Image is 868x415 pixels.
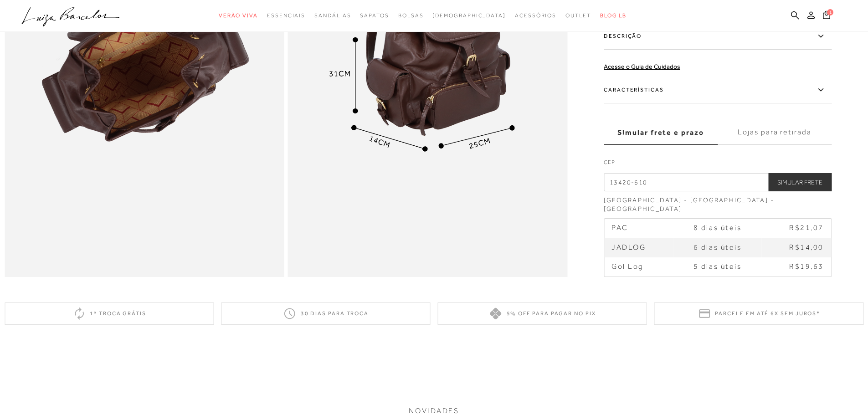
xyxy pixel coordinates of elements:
span: Gol Log [611,262,644,271]
label: Simular frete e prazo [604,120,718,144]
a: noSubCategoriesText [432,7,506,24]
div: 5% off para pagar no PIX [438,302,647,325]
a: categoryNavScreenReaderText [314,7,351,24]
label: Características [604,77,832,103]
a: categoryNavScreenReaderText [360,7,389,24]
a: categoryNavScreenReaderText [565,7,591,24]
span: 6 dias úteis [693,243,742,251]
label: Descrição [604,23,832,49]
a: categoryNavScreenReaderText [398,7,424,24]
span: BLOG LB [600,12,627,19]
a: BLOG LB [600,7,627,24]
span: Verão Viva [219,12,258,19]
span: Acessórios [515,12,556,19]
span: Bolsas [398,12,424,19]
label: CEP [604,158,832,170]
span: JADLOG [611,243,646,251]
button: 1 [820,10,833,21]
span: R$21,07 [789,224,824,232]
span: R$14,00 [789,243,824,251]
button: Simular Frete [768,173,832,191]
div: Parcele em até 6x sem juros* [654,302,863,325]
span: 1 [827,9,833,15]
a: categoryNavScreenReaderText [515,7,556,24]
span: R$19,63 [789,262,824,271]
a: categoryNavScreenReaderText [219,7,258,24]
span: Essenciais [267,12,305,19]
span: Sapatos [360,12,389,19]
span: PAC [611,224,628,232]
div: 1ª troca grátis [5,302,214,325]
span: 5 dias úteis [693,262,742,271]
span: [DEMOGRAPHIC_DATA] [432,12,506,19]
span: Sandálias [314,12,351,19]
div: [GEOGRAPHIC_DATA] - [GEOGRAPHIC_DATA] - [GEOGRAPHIC_DATA] [604,196,832,214]
label: Lojas para retirada [718,120,832,144]
span: 8 dias úteis [693,224,742,232]
span: Outlet [565,12,591,19]
div: 30 dias para troca [221,302,430,325]
a: Acesse o Guia de Cuidados [604,62,680,70]
input: CEP [604,173,832,191]
a: categoryNavScreenReaderText [267,7,305,24]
